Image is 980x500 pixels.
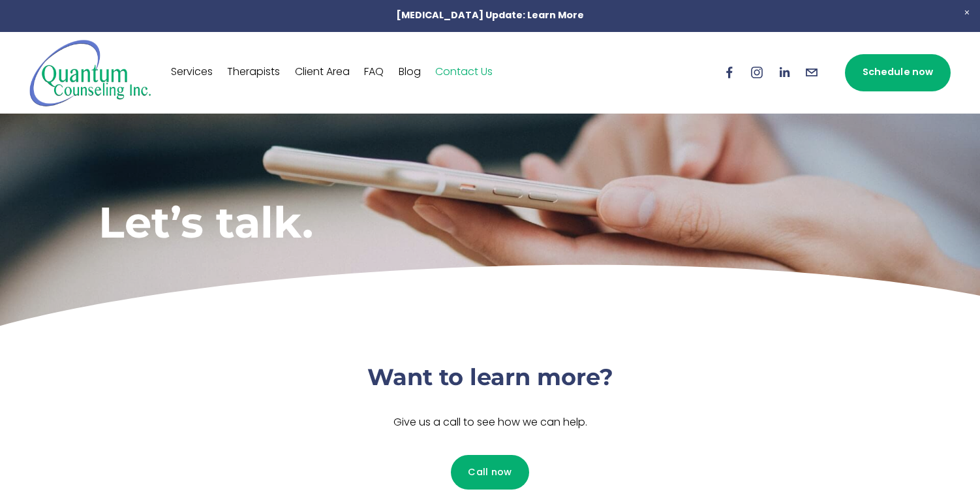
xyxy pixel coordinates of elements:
[845,54,951,91] a: Schedule now
[294,362,686,393] h3: Want to learn more?
[294,414,686,433] p: Give us a call to see how we can help.
[777,65,791,80] a: LinkedIn
[227,62,280,83] a: Therapists
[399,62,421,83] a: Blog
[722,65,737,80] a: Facebook
[364,62,384,83] a: FAQ
[29,39,151,107] img: Quantum Counseling Inc. | Change starts here.
[750,65,764,80] a: Instagram
[295,62,350,83] a: Client Area
[171,62,213,83] a: Services
[435,62,493,83] a: Contact Us
[99,196,686,248] h1: Let’s talk.
[451,455,530,490] a: Call now
[804,65,819,80] a: info@quantumcounselinginc.com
